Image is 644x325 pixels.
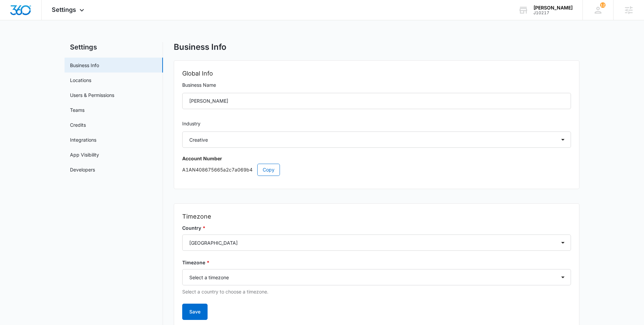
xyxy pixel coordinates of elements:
[70,106,85,114] a: Teams
[182,304,208,320] button: Save
[182,224,571,232] label: Country
[182,212,571,221] h2: Timezone
[533,5,573,11] div: account name
[174,42,226,52] h1: Business Info
[52,6,76,13] span: Settings
[182,120,571,127] label: Industry
[182,156,222,161] strong: Account Number
[70,62,99,69] a: Business Info
[182,69,571,78] h2: Global Info
[65,42,163,52] h2: Settings
[600,2,605,8] span: 12
[263,166,275,174] span: Copy
[70,151,99,158] a: App Visibility
[257,164,280,176] button: Copy
[182,288,571,296] p: Select a country to choose a timezone.
[600,2,605,8] div: notifications count
[70,121,86,128] a: Credits
[182,164,571,176] p: A1AN408675665a2c7a069b4
[70,166,95,173] a: Developers
[182,81,571,89] label: Business Name
[70,77,91,84] a: Locations
[533,11,573,15] div: account id
[70,136,96,143] a: Integrations
[70,92,114,99] a: Users & Permissions
[182,259,571,266] label: Timezone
